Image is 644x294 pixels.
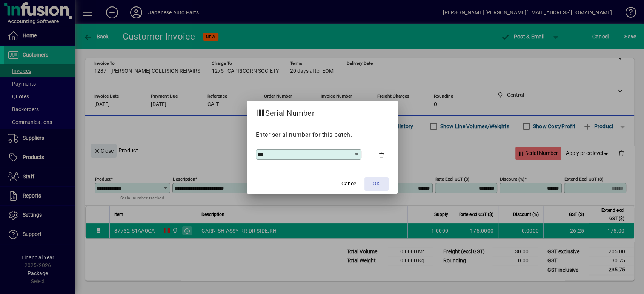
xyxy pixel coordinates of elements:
button: Cancel [337,177,361,191]
h2: Serial Number [247,101,324,122]
span: OK [373,180,380,188]
span: Cancel [341,180,357,188]
button: OK [364,177,389,191]
p: Enter serial number for this batch. [256,130,389,139]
